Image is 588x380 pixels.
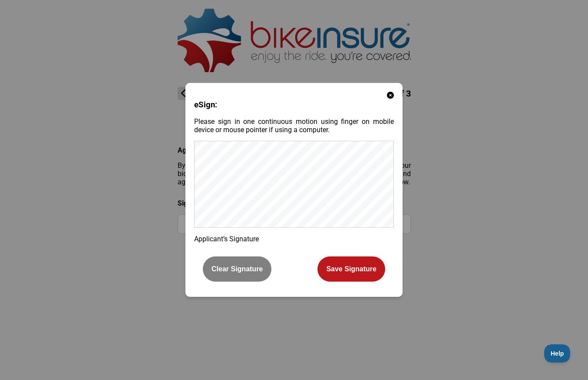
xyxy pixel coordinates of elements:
[194,100,394,110] h3: eSign:
[317,257,385,282] button: Save Signature
[194,235,394,243] p: Applicant’s Signature
[544,344,571,363] iframe: Toggle Customer Support
[203,257,271,282] button: Clear Signature
[194,117,394,134] p: Please sign in one continuous motion using finger on mobile device or mouse pointer if using a co...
